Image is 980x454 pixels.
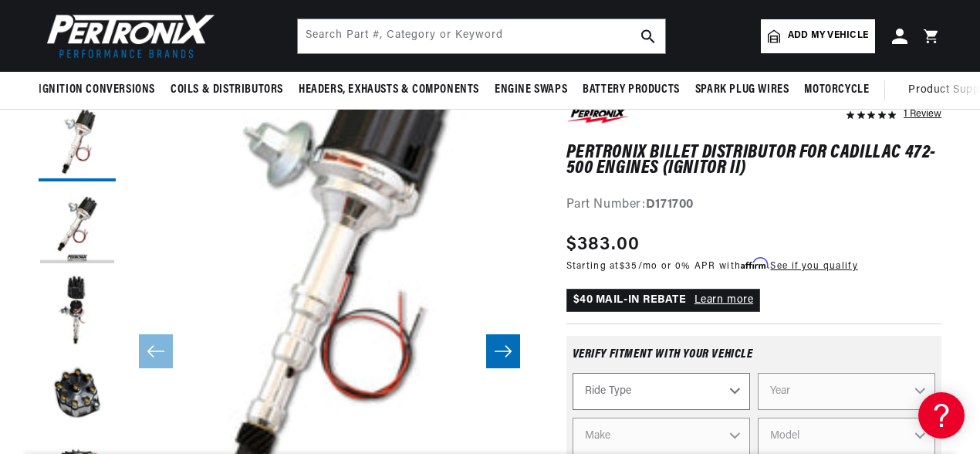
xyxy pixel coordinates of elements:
summary: Motorcycle [796,72,877,108]
a: Learn more [694,294,754,306]
p: Starting at /mo or 0% APR with . [566,259,858,273]
select: Ride Type [573,373,750,410]
span: Battery Products [583,82,680,98]
button: Load image 3 in gallery view [39,274,116,351]
img: Pertronix [39,9,216,63]
span: Spark Plug Wires [695,82,789,98]
strong: D171700 [646,198,694,211]
summary: Battery Products [575,72,688,108]
summary: Engine Swaps [487,72,575,108]
h1: PerTronix Billet Distributor for Cadillac 472-500 Engines (Ignitor II) [566,145,942,177]
button: Load image 4 in gallery view [39,359,116,436]
button: Load image 1 in gallery view [39,104,116,181]
button: Load image 2 in gallery view [39,189,116,266]
span: Add my vehicle [788,29,868,43]
span: Engine Swaps [495,82,567,98]
summary: Ignition Conversions [39,72,163,108]
span: Ignition Conversions [39,82,155,98]
p: $40 MAIL-IN REBATE [566,289,761,312]
summary: Headers, Exhausts & Components [291,72,487,108]
summary: Spark Plug Wires [688,72,797,108]
span: Headers, Exhausts & Components [299,82,479,98]
button: Slide left [139,334,173,368]
span: $35 [620,262,638,271]
span: Coils & Distributors [171,82,283,98]
div: 1 Review [904,104,941,123]
button: Slide right [486,334,520,368]
span: $383.00 [566,231,640,259]
div: Part Number: [566,195,942,215]
button: search button [631,19,665,53]
a: See if you qualify - Learn more about Affirm Financing (opens in modal) [770,262,857,271]
span: Motorcycle [804,82,869,98]
div: Verify fitment with your vehicle [573,348,936,373]
span: Affirm [741,258,768,269]
input: Search Part #, Category or Keyword [298,19,665,53]
summary: Coils & Distributors [163,72,291,108]
a: Add my vehicle [761,19,875,53]
select: Year [758,373,935,410]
